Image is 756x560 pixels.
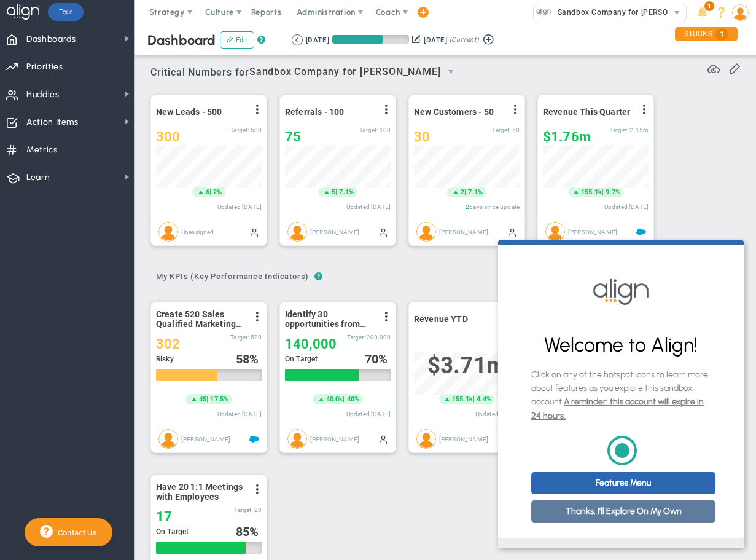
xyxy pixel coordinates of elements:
[220,4,242,26] a: Close modal
[26,109,79,135] span: Action Items
[728,61,741,74] span: Edit or Add Critical Numbers
[53,528,97,537] span: Contact Us
[158,429,178,449] img: Jennifer Faught
[715,28,728,41] span: 1
[365,352,391,366] div: %
[380,127,391,133] span: 100
[378,434,388,444] span: Manually Updated
[26,165,50,191] span: Learn
[469,203,520,210] span: days since update
[636,227,646,237] span: Salesforce Enabled<br ></span>Sandbox: Quarterly Revenue
[251,127,262,133] span: 500
[332,35,409,44] div: Period Progress: 66% Day 60 of 90 with 30 remaining.
[156,309,245,329] span: Create 520 Sales Qualified Marketing Leads
[439,435,488,442] span: [PERSON_NAME]
[26,54,63,80] span: Priorities
[310,435,359,442] span: [PERSON_NAME]
[606,188,620,196] span: 9.7%
[220,31,254,49] button: Edit
[427,352,506,379] span: $3,707,282
[249,227,259,237] span: Manually Updated
[343,395,345,403] span: |
[236,352,249,366] span: 58
[551,4,702,20] span: Sandbox Company for [PERSON_NAME]
[332,187,335,197] span: 5
[568,228,617,235] span: [PERSON_NAME]
[610,127,628,133] span: Target:
[543,129,591,144] span: $1,758,367
[346,411,391,417] span: Updated [DATE]
[292,34,303,45] button: Go to previous period
[414,107,494,117] span: New Customers - 50
[230,127,249,133] span: Target:
[346,203,391,210] span: Updated [DATE]
[249,434,259,444] span: Salesforce Enabled<br ></span>Sandbox: Quarterly Leads and Opportunities
[704,1,714,11] span: 1
[149,7,185,17] span: Strategy
[254,507,262,513] span: 20
[156,527,189,536] span: On Target
[452,395,473,404] span: 155.1k
[468,188,483,196] span: 7.1%
[581,187,602,197] span: 155.1k
[285,129,301,144] span: 75
[602,188,604,196] span: |
[217,203,262,210] span: Updated [DATE]
[206,187,209,197] span: 6
[414,129,430,144] span: 30
[675,27,738,41] div: STUCKS
[347,395,359,403] span: 40%
[629,127,649,133] span: 2,154,350
[450,34,479,45] span: (Current)
[199,395,206,404] span: 45
[440,61,461,82] span: select
[33,232,217,254] a: Features Menu
[26,82,60,108] span: Huddles
[475,411,520,417] span: Updated [DATE]
[367,334,391,341] span: 200,000
[156,107,222,117] span: New Leads - 500
[668,4,686,22] span: select
[150,61,464,84] span: Critical Numbers for
[217,411,262,417] span: Updated [DATE]
[158,222,178,242] img: Unassigned
[230,334,249,341] span: Target:
[416,429,436,449] img: Jennifer Faught
[492,127,510,133] span: Target:
[33,260,217,282] a: Thanks, I'll Explore On My Own
[424,34,447,45] div: [DATE]
[205,7,234,17] span: Culture
[234,507,252,513] span: Target:
[236,352,262,366] div: %
[297,7,355,17] span: Administration
[156,509,172,524] span: 17
[181,228,214,235] span: Unassigned
[359,127,378,133] span: Target:
[236,525,262,538] div: %
[285,309,374,329] span: Identify 30 opportunities from SmithCo resulting in $200K new sales
[512,127,520,133] span: 50
[326,395,343,404] span: 40.0k
[26,26,76,52] span: Dashboards
[287,222,307,242] img: Katie Williams
[545,222,565,242] img: Tom Johnson
[285,355,318,363] span: On Target
[209,188,211,196] span: |
[206,395,208,403] span: |
[150,267,314,288] button: My KPIs (Key Performance Indicators)
[335,188,337,196] span: |
[33,92,212,118] h1: Welcome to Align!
[156,482,245,502] span: Have 20 1:1 Meetings with Employees
[210,395,228,403] span: 17.5%
[26,137,58,163] span: Metrics
[536,4,551,20] img: 33643.Company.photo
[477,395,491,403] span: 4.4%
[732,4,749,21] img: 53271.Person.photo
[461,187,464,197] span: 2
[376,7,400,17] span: Coach
[507,227,517,237] span: Manually Updated
[287,429,307,449] img: Jennifer Faught
[147,32,216,49] span: Dashboard
[181,435,230,442] span: [PERSON_NAME]
[466,203,469,210] span: 2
